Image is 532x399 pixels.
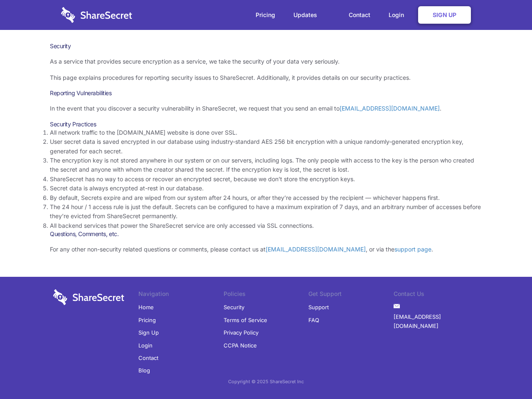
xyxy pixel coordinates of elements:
[380,2,416,28] a: Login
[340,2,379,28] a: Contact
[50,121,482,128] h3: Security Practices
[138,289,224,301] li: Navigation
[266,246,366,253] a: [EMAIL_ADDRESS][DOMAIN_NAME]
[394,310,479,332] a: [EMAIL_ADDRESS][DOMAIN_NAME]
[50,42,482,50] h1: Security
[50,221,482,230] li: All backend services that power the ShareSecret service are only accessed via SSL connections.
[394,289,479,301] li: Contact Us
[247,2,283,28] a: Pricing
[50,137,482,156] li: User secret data is saved encrypted in our database using industry-standard AES 256 bit encryptio...
[50,245,482,254] p: For any other non-security related questions or comments, please contact us at , or via the .
[138,364,150,377] a: Blog
[50,175,482,184] li: ShareSecret has no way to access or recover an encrypted secret, because we don’t store the encry...
[394,246,431,253] a: support page
[50,156,482,175] li: The encryption key is not stored anywhere in our system or on our servers, including logs. The on...
[61,7,132,23] img: logo-wordmark-white-trans-d4663122ce5f474addd5e946df7df03e33cb6a1c49d2221995e7729f52c070b2.svg
[50,89,482,97] h3: Reporting Vulnerabilities
[224,339,257,352] a: CCPA Notice
[50,104,482,113] p: In the event that you discover a security vulnerability in ShareSecret, we request that you send ...
[308,314,319,326] a: FAQ
[50,73,482,82] p: This page explains procedures for reporting security issues to ShareSecret. Additionally, it prov...
[50,128,482,137] li: All network traffic to the [DOMAIN_NAME] website is done over SSL.
[340,105,440,112] a: [EMAIL_ADDRESS][DOMAIN_NAME]
[138,352,158,364] a: Contact
[224,289,309,301] li: Policies
[50,230,482,238] h3: Questions, Comments, etc.
[138,301,154,313] a: Home
[50,57,482,66] p: As a service that provides secure encryption as a service, we take the security of your data very...
[50,193,482,202] li: By default, Secrets expire and are wiped from our system after 24 hours, or after they’re accesse...
[53,289,124,305] img: logo-wordmark-white-trans-d4663122ce5f474addd5e946df7df03e33cb6a1c49d2221995e7729f52c070b2.svg
[138,314,156,326] a: Pricing
[138,339,153,352] a: Login
[50,202,482,221] li: The 24 hour / 1 access rule is just the default. Secrets can be configured to have a maximum expi...
[224,326,259,339] a: Privacy Policy
[418,6,471,24] a: Sign Up
[138,326,159,339] a: Sign Up
[308,289,394,301] li: Get Support
[224,314,267,326] a: Terms of Service
[308,301,329,313] a: Support
[224,301,244,313] a: Security
[50,184,482,193] li: Secret data is always encrypted at-rest in our database.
